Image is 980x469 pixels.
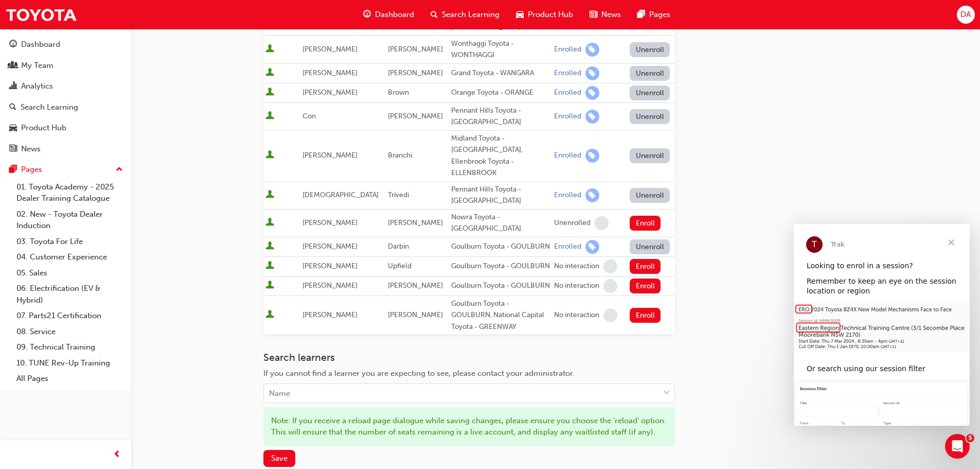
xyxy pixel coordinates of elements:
[554,281,599,291] div: No interaction
[630,279,661,293] button: Enroll
[554,45,581,55] div: Enrolled
[4,56,127,75] a: My Team
[12,324,127,340] a: 08. Service
[265,261,274,271] span: User is active
[451,280,550,292] div: Goulburn Toyota - GOULBURN
[603,279,617,293] span: learningRecordVerb_NONE-icon
[630,42,670,57] button: Unenroll
[302,262,358,270] span: [PERSON_NAME]
[12,339,127,355] a: 09. Technical Training
[585,110,599,124] span: learningRecordVerb_ENROLL-icon
[585,149,599,163] span: learningRecordVerb_ENROLL-icon
[554,88,581,98] div: Enrolled
[355,4,422,25] a: guage-iconDashboard
[585,66,599,80] span: learningRecordVerb_ENROLL-icon
[585,188,599,202] span: learningRecordVerb_ENROLL-icon
[4,118,127,137] a: Product Hub
[9,61,17,71] span: people-icon
[302,112,316,120] span: Con
[554,151,581,161] div: Enrolled
[263,450,295,467] button: Save
[9,103,16,112] span: search-icon
[265,88,274,98] span: User is active
[12,249,127,265] a: 04. Customer Experience
[4,33,127,160] button: DashboardMy TeamAnalyticsSearch LearningProduct HubNews
[431,8,438,21] span: search-icon
[302,45,358,54] span: [PERSON_NAME]
[265,218,274,228] span: User is active
[630,188,670,203] button: Unenroll
[554,262,599,271] div: No interaction
[21,80,53,92] div: Analytics
[302,310,358,319] span: [PERSON_NAME]
[966,434,974,442] span: 5
[603,308,617,322] span: learningRecordVerb_NONE-icon
[388,68,443,77] span: [PERSON_NAME]
[265,281,274,291] span: User is active
[388,151,412,160] span: Branchi
[9,40,17,49] span: guage-icon
[12,265,127,281] a: 05. Sales
[4,160,127,179] button: Pages
[388,112,443,120] span: [PERSON_NAME]
[12,281,127,308] a: 06. Electrification (EV & Hybrid)
[451,260,550,272] div: Goulburn Toyota - GOULBURN
[12,355,127,371] a: 10. TUNE Rev-Up Training
[554,310,599,320] div: No interaction
[451,298,550,333] div: Goulburn Toyota - GOULBURN, National Capital Toyota - GREENWAY
[5,3,77,26] img: Trak
[451,241,550,253] div: Goulburn Toyota - GOULBURN
[945,434,970,459] iframe: Intercom live chat
[21,60,54,72] div: My Team
[585,43,599,57] span: learningRecordVerb_ENROLL-icon
[388,310,443,319] span: [PERSON_NAME]
[451,105,550,128] div: Pennant Hills Toyota - [GEOGRAPHIC_DATA]
[9,124,17,133] span: car-icon
[451,38,550,61] div: Wonthaggi Toyota - WONTHAGGI
[451,212,550,235] div: Nowra Toyota - [GEOGRAPHIC_DATA]
[21,164,42,176] div: Pages
[603,259,617,273] span: learningRecordVerb_NONE-icon
[9,165,17,175] span: pages-icon
[302,281,358,290] span: [PERSON_NAME]
[601,9,621,21] span: News
[960,9,971,21] span: DA
[388,218,443,227] span: [PERSON_NAME]
[595,216,609,230] span: learningRecordVerb_NONE-icon
[4,98,127,117] a: Search Learning
[590,8,597,21] span: news-icon
[451,133,550,179] div: Midland Toyota - [GEOGRAPHIC_DATA], Ellenbrook Toyota - ELLENBROOK
[451,87,550,99] div: Orange Toyota - ORANGE
[554,190,581,200] div: Enrolled
[21,143,41,155] div: News
[265,150,274,161] span: User is active
[4,77,127,96] a: Analytics
[265,241,274,252] span: User is active
[265,310,274,320] span: User is active
[116,163,123,177] span: up-icon
[12,179,127,206] a: 01. Toyota Academy - 2025 Dealer Training Catalogue
[630,66,670,81] button: Unenroll
[269,388,290,399] div: Name
[554,218,591,228] div: Unenrolled
[554,68,581,78] div: Enrolled
[630,259,661,274] button: Enroll
[12,234,127,250] a: 03. Toyota For Life
[263,352,675,363] h3: Search learners
[375,9,414,21] span: Dashboard
[302,88,358,97] span: [PERSON_NAME]
[554,242,581,252] div: Enrolled
[21,122,66,134] div: Product Hub
[271,454,288,463] span: Save
[451,67,550,79] div: Grand Toyota - WANGARA
[263,407,675,446] div: Note: If you receive a reload page dialogue while saving changes, please ensure you choose the 'r...
[363,8,371,21] span: guage-icon
[516,8,524,21] span: car-icon
[9,145,17,154] span: news-icon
